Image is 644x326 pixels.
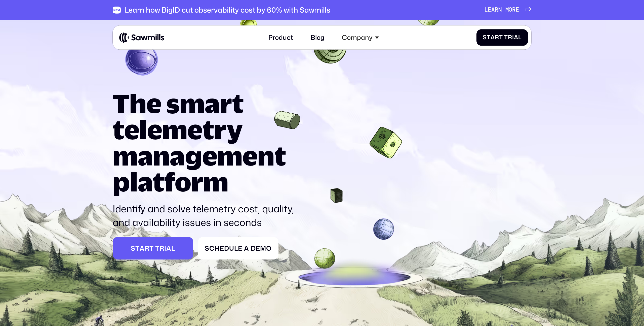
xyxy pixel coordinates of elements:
span: u [229,244,234,252]
span: a [491,7,495,13]
span: D [251,244,256,252]
a: Learnmore [485,7,531,13]
span: L [485,7,488,13]
span: i [512,34,514,41]
span: t [487,34,491,41]
span: S [483,34,487,41]
span: a [140,244,145,252]
span: i [164,244,166,252]
span: t [149,244,154,252]
span: r [159,244,164,252]
span: r [495,34,499,41]
span: e [488,7,491,13]
span: l [171,244,175,252]
span: r [495,7,498,13]
span: m [260,244,266,252]
span: h [215,244,220,252]
a: ScheduleaDemo [198,237,278,259]
span: n [498,7,502,13]
p: Identify and solve telemetry cost, quality, and availability issues in seconds [113,202,299,229]
span: T [504,34,508,41]
span: a [514,34,518,41]
h1: The smart telemetry management platform [113,90,299,195]
span: S [205,244,209,252]
span: e [220,244,224,252]
div: Company [342,34,373,42]
span: r [512,7,516,13]
span: t [499,34,503,41]
a: Product [263,29,298,46]
a: StartTrial [476,29,528,46]
a: Blog [306,29,329,46]
span: l [234,244,238,252]
span: l [518,34,522,41]
span: T [155,244,159,252]
span: c [209,244,215,252]
span: o [266,244,272,252]
span: d [224,244,229,252]
span: o [509,7,512,13]
span: e [238,244,242,252]
span: S [131,244,135,252]
span: a [166,244,171,252]
div: Learn how BigID cut observability cost by 60% with Sawmills [125,6,330,14]
span: r [145,244,149,252]
span: r [508,34,512,41]
span: a [244,244,249,252]
span: a [491,34,495,41]
span: t [135,244,140,252]
span: m [505,7,509,13]
span: e [256,244,260,252]
span: e [516,7,519,13]
div: Company [337,29,384,46]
